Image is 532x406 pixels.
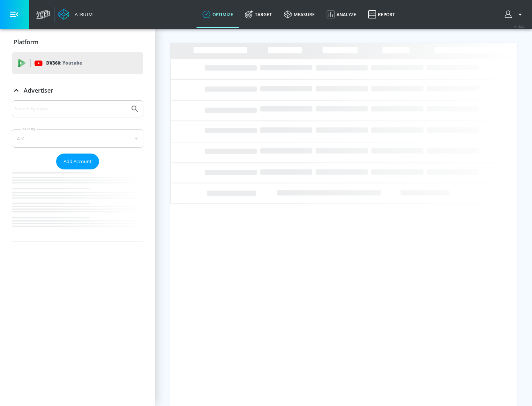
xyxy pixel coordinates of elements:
[14,38,38,46] p: Platform
[12,100,143,241] div: Advertiser
[72,11,93,18] div: Atrium
[12,169,143,241] nav: list of Advertiser
[362,1,401,28] a: Report
[58,9,93,20] a: Atrium
[12,32,143,52] div: Platform
[197,1,239,28] a: optimize
[46,59,82,67] p: DV360:
[15,104,127,114] input: Search by name
[239,1,278,28] a: Target
[56,154,99,169] button: Add Account
[64,157,92,166] span: Add Account
[12,52,143,74] div: DV360: Youtube
[24,86,53,94] p: Advertiser
[12,80,143,101] div: Advertiser
[62,59,82,67] p: Youtube
[21,127,37,131] label: Sort By
[321,1,362,28] a: Analyze
[12,129,143,148] div: A-Z
[278,1,321,28] a: measure
[514,24,525,28] span: v 4.32.0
